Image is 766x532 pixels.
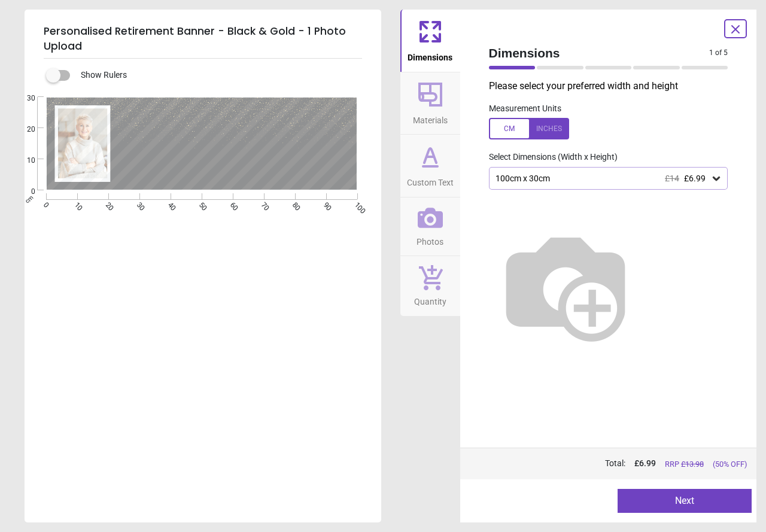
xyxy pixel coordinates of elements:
span: 0 [13,187,35,197]
span: cm [23,194,34,205]
label: Measurement Units [489,103,561,115]
span: Quantity [414,290,446,308]
button: Next [618,489,752,513]
span: (50% OFF) [713,459,747,470]
img: Helper for size comparison [489,209,642,362]
span: Custom Text [407,171,454,189]
button: Photos [400,197,460,256]
div: Show Rulers [53,68,381,83]
p: Please select your preferred width and height [489,80,738,93]
span: Photos [417,230,443,248]
span: £14 [665,174,679,183]
span: 20 [13,124,35,135]
span: Dimensions [408,46,452,64]
button: Dimensions [400,10,460,72]
span: 10 [13,156,35,166]
button: Custom Text [400,135,460,197]
span: £6.99 [684,174,706,183]
button: Materials [400,72,460,135]
span: 6.99 [639,458,656,468]
div: 100cm x 30cm [494,174,711,184]
span: £ 13.98 [681,460,704,469]
span: Dimensions [489,44,710,62]
span: 1 of 5 [709,48,728,58]
label: Select Dimensions (Width x Height) [479,151,618,163]
h5: Personalised Retirement Banner - Black & Gold - 1 Photo Upload [44,19,362,59]
div: Total: [488,458,747,470]
button: Quantity [400,256,460,316]
span: Materials [413,109,448,127]
span: 30 [13,93,35,104]
span: £ [634,458,656,470]
span: RRP [665,459,704,470]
